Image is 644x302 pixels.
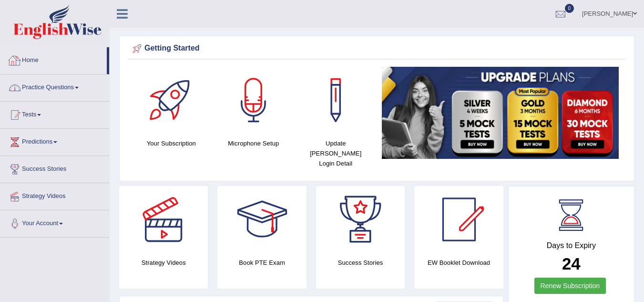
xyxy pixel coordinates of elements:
[562,254,581,273] b: 24
[299,138,372,168] h4: Update [PERSON_NAME] Login Detail
[119,258,208,268] h4: Strategy Videos
[217,138,290,148] h4: Microphone Setup
[0,47,107,71] a: Home
[316,258,405,268] h4: Success Stories
[534,278,606,294] a: Renew Subscription
[382,67,619,159] img: small5.jpg
[135,138,208,148] h4: Your Subscription
[519,241,624,250] h4: Days to Expiry
[130,42,624,56] div: Getting Started
[0,210,109,234] a: Your Account
[0,74,109,98] a: Practice Questions
[217,258,306,268] h4: Book PTE Exam
[0,129,109,153] a: Predictions
[414,258,503,268] h4: EW Booklet Download
[0,183,109,207] a: Strategy Videos
[0,102,109,125] a: Tests
[0,156,109,180] a: Success Stories
[565,4,574,13] span: 0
